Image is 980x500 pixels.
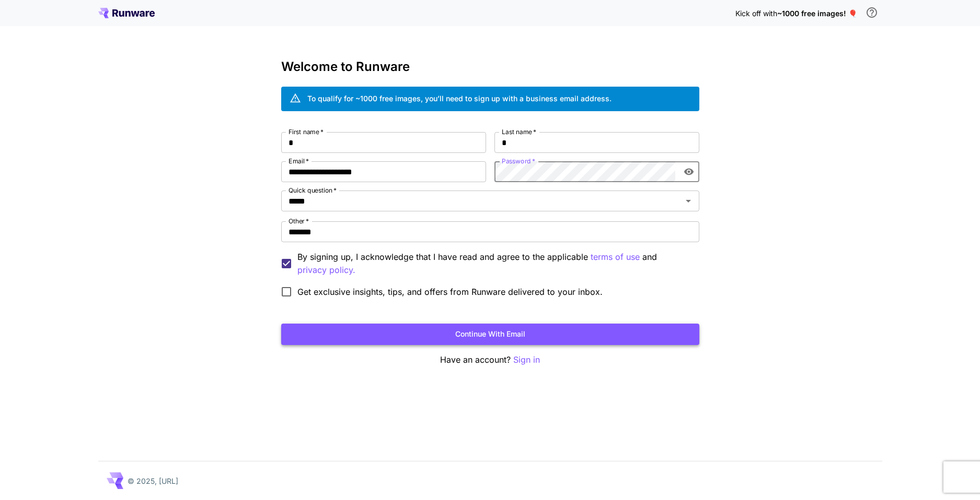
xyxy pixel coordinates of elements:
button: By signing up, I acknowledge that I have read and agree to the applicable terms of use and [297,264,355,277]
p: © 2025, [URL] [128,475,178,486]
span: Get exclusive insights, tips, and offers from Runware delivered to your inbox. [297,285,603,298]
div: To qualify for ~1000 free images, you’ll need to sign up with a business email address. [307,93,612,104]
label: Quick question [289,186,337,195]
button: Sign in [513,353,540,366]
span: ~1000 free images! 🎈 [777,9,857,18]
p: By signing up, I acknowledge that I have read and agree to the applicable and [297,251,691,277]
button: Continue with email [281,324,699,345]
p: privacy policy. [297,264,355,277]
button: Open [681,194,696,208]
button: By signing up, I acknowledge that I have read and agree to the applicable and privacy policy. [591,251,640,264]
label: Password [502,157,535,165]
p: terms of use [591,251,640,264]
span: Kick off with [735,9,777,18]
p: Have an account? [281,353,699,366]
button: toggle password visibility [679,162,698,181]
label: Other [289,217,309,225]
h3: Welcome to Runware [281,59,699,74]
label: First name [289,127,324,136]
button: In order to qualify for free credit, you need to sign up with a business email address and click ... [861,2,882,23]
label: Email [289,157,309,165]
label: Last name [502,127,536,136]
